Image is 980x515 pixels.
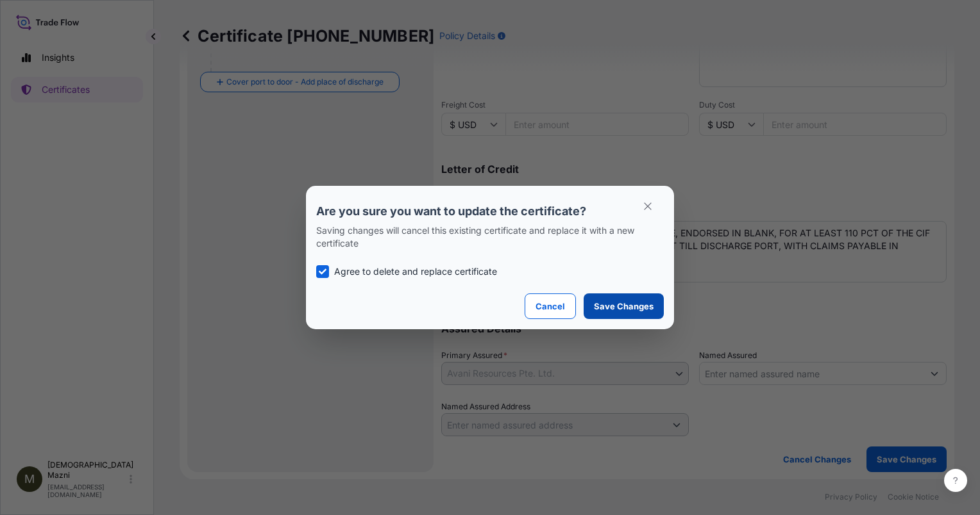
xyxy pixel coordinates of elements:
[525,293,576,319] button: Cancel
[316,204,664,219] p: Are you sure you want to update the certificate?
[536,300,565,313] p: Cancel
[316,224,664,250] p: Saving changes will cancel this existing certificate and replace it with a new certificate
[334,265,497,278] p: Agree to delete and replace certificate
[594,300,654,313] p: Save Changes
[584,293,664,319] button: Save Changes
